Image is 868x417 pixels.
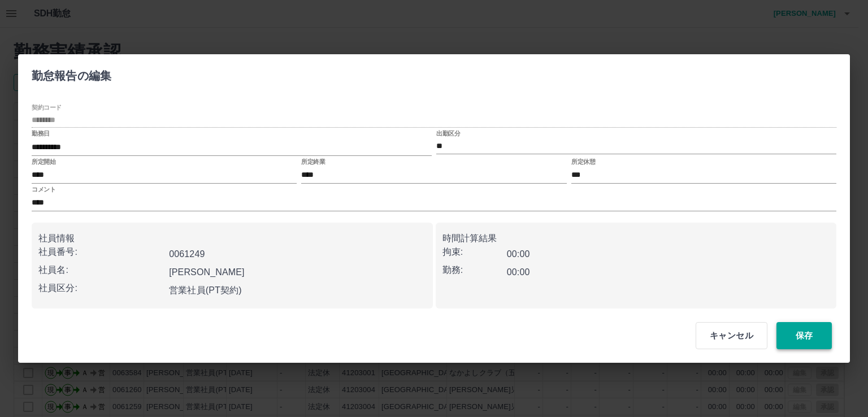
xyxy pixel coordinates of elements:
[38,263,164,277] p: 社員名:
[776,322,832,349] button: 保存
[571,157,595,166] label: 所定休憩
[436,129,460,138] label: 出勤区分
[32,185,55,193] label: コメント
[32,103,62,112] label: 契約コード
[18,54,125,93] h2: 勤怠報告の編集
[32,129,50,138] label: 勤務日
[38,245,164,259] p: 社員番号:
[696,322,767,349] button: キャンセル
[507,249,530,259] b: 00:00
[442,245,507,259] p: 拘束:
[301,157,325,166] label: 所定終業
[38,232,426,245] p: 社員情報
[442,263,507,277] p: 勤務:
[169,249,205,259] b: 0061249
[442,232,830,245] p: 時間計算結果
[32,157,55,166] label: 所定開始
[169,267,245,277] b: [PERSON_NAME]
[169,285,242,295] b: 営業社員(PT契約)
[507,267,530,277] b: 00:00
[38,281,164,295] p: 社員区分:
